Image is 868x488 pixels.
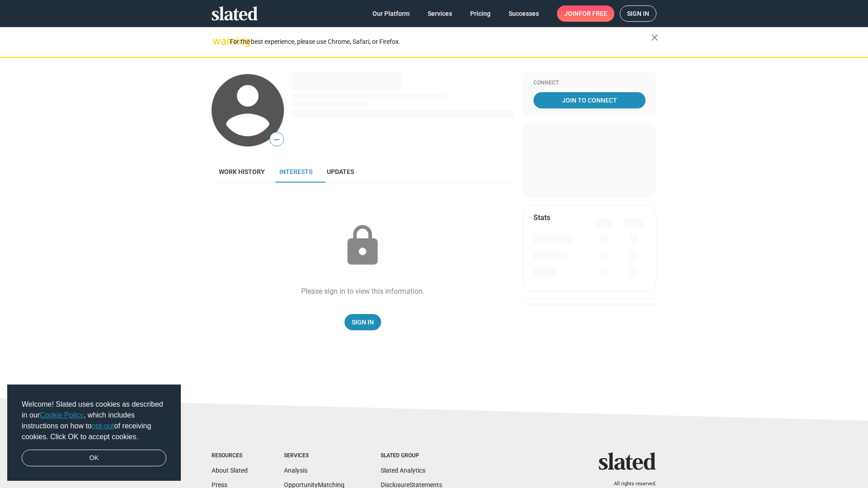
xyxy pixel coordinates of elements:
a: opt-out [92,422,114,430]
span: Successes [509,5,539,22]
a: Analysis [284,467,307,474]
span: Work history [219,168,265,175]
a: Work history [212,161,272,183]
span: Interests [279,168,312,175]
mat-card-title: Stats [533,213,550,222]
a: About Slated [212,467,248,474]
span: Services [428,5,452,22]
a: Joinfor free [557,5,614,22]
div: Slated Group [381,452,442,460]
span: — [270,134,283,145]
span: Pricing [470,5,491,22]
div: Resources [212,452,248,460]
a: Sign In [344,314,381,330]
mat-icon: warning [212,36,223,47]
a: Pricing [463,5,498,22]
span: Our Platform [373,5,410,22]
div: cookieconsent [7,385,181,481]
a: Our Platform [365,5,417,22]
a: Interests [272,161,320,183]
a: Services [420,5,459,22]
a: Slated Analytics [381,467,425,474]
span: Join To Connect [535,92,644,108]
mat-icon: close [649,32,660,43]
span: Sign In [352,314,374,330]
span: Updates [327,168,354,175]
div: Please sign in to view this information. [301,286,425,296]
span: Join [564,5,607,22]
span: for free [579,5,607,22]
div: For the best experience, please use Chrome, Safari, or Firefox. [230,36,651,48]
span: Sign in [627,6,649,21]
a: Cookie Policy [40,411,84,419]
span: Welcome! Slated uses cookies as described in our , which includes instructions on how to of recei... [22,399,166,442]
div: Services [284,452,344,460]
div: Connect [533,80,646,87]
mat-icon: lock [340,223,385,268]
a: Sign in [620,5,656,22]
a: Successes [501,5,546,22]
a: Updates [320,161,361,183]
a: Join To Connect [533,92,646,108]
a: dismiss cookie message [22,450,166,467]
